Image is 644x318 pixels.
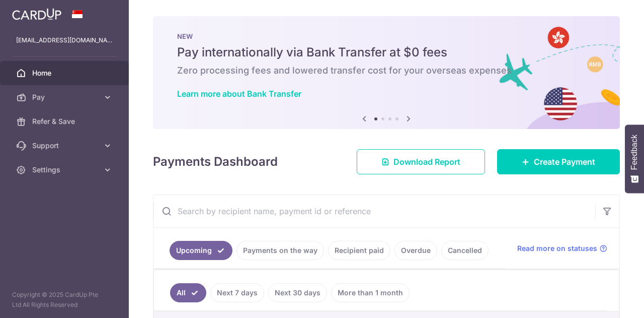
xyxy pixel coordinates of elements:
[393,156,460,168] span: Download Report
[268,283,327,302] a: Next 30 days
[32,165,99,175] span: Settings
[177,32,596,40] p: NEW
[625,124,644,193] button: Feedback - Show survey
[630,135,639,170] span: Feedback
[153,16,620,129] img: Bank transfer banner
[534,156,595,168] span: Create Payment
[331,283,410,302] a: More than 1 month
[236,241,324,260] a: Payments on the way
[210,283,264,302] a: Next 7 days
[177,65,596,77] h6: Zero processing fees and lowered transfer cost for your overseas expenses
[32,68,99,78] span: Home
[497,149,620,174] a: Create Payment
[32,141,99,151] span: Support
[32,116,99,126] span: Refer & Save
[441,241,489,260] a: Cancelled
[32,92,99,102] span: Pay
[517,243,597,253] span: Read more on statuses
[170,283,206,302] a: All
[153,153,278,171] h4: Payments Dashboard
[517,243,607,253] a: Read more on statuses
[170,241,232,260] a: Upcoming
[177,44,596,60] h5: Pay internationally via Bank Transfer at $0 fees
[328,241,390,260] a: Recipient paid
[16,35,113,45] p: [EMAIL_ADDRESS][DOMAIN_NAME]
[177,89,301,99] a: Learn more about Bank Transfer
[394,241,437,260] a: Overdue
[357,149,485,174] a: Download Report
[12,8,61,20] img: CardUp
[153,195,595,227] input: Search by recipient name, payment id or reference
